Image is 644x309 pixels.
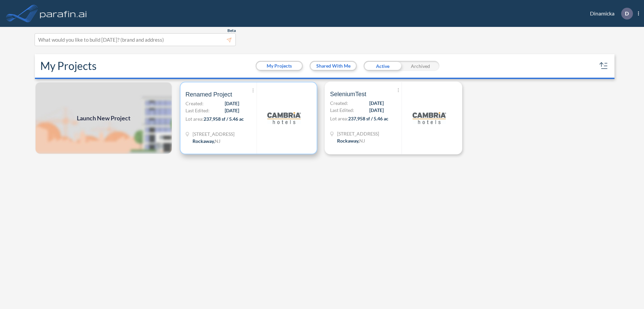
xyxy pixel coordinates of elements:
[413,101,446,135] img: logo
[267,101,301,135] img: logo
[330,90,366,98] span: SeleniumTest
[35,82,172,154] a: Launch New Project
[39,7,88,20] img: logo
[330,100,348,107] span: Created:
[401,61,439,71] div: Archived
[369,107,384,114] span: [DATE]
[185,90,232,99] span: Renamed Project
[257,62,302,70] button: My Projects
[185,100,204,107] span: Created:
[348,116,388,121] span: 237,958 sf / 5.46 ac
[330,107,354,114] span: Last Edited:
[625,10,629,16] p: D
[337,138,359,144] span: Rockaway ,
[311,62,356,70] button: Shared With Me
[185,107,210,114] span: Last Edited:
[227,28,236,33] span: Beta
[193,138,215,144] span: Rockaway ,
[215,138,220,144] span: NJ
[185,116,204,122] span: Lot area:
[359,138,365,144] span: NJ
[337,130,379,137] span: 321 Mt Hope Ave
[369,100,384,107] span: [DATE]
[204,116,244,122] span: 237,958 sf / 5.46 ac
[330,116,348,121] span: Lot area:
[40,60,97,72] h2: My Projects
[225,107,239,114] span: [DATE]
[337,137,365,144] div: Rockaway, NJ
[35,82,172,154] img: add
[77,114,130,123] span: Launch New Project
[580,8,639,20] div: Dinamicka
[193,138,220,145] div: Rockaway, NJ
[225,100,239,107] span: [DATE]
[598,61,609,71] button: sort
[193,130,234,138] span: 321 Mt Hope Ave
[364,61,401,71] div: Active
